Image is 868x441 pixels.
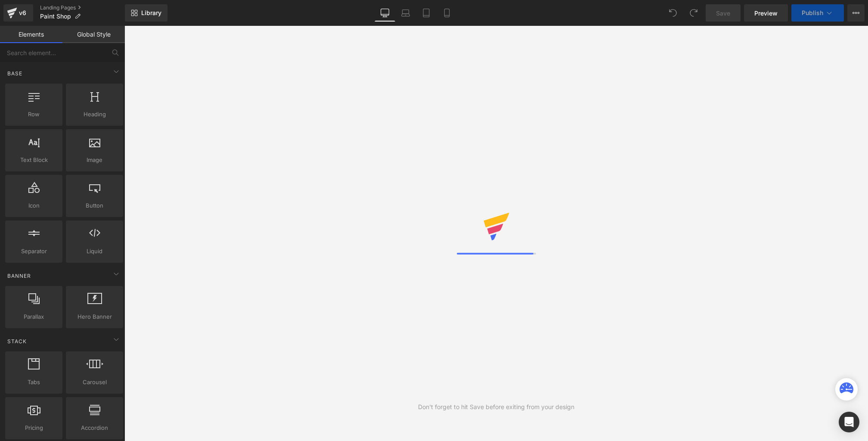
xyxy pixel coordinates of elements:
[791,4,844,22] button: Publish
[685,4,702,22] button: Redo
[802,9,823,16] span: Publish
[375,4,395,22] a: Desktop
[664,4,682,22] button: Undo
[839,412,859,432] div: Open Intercom Messenger
[68,312,121,321] span: Hero Banner
[716,9,730,18] span: Save
[125,4,167,22] a: New Library
[8,155,60,165] span: Text Block
[68,110,121,119] span: Heading
[416,4,437,22] a: Tablet
[68,378,121,387] span: Carousel
[62,26,125,43] a: Global Style
[6,337,28,345] span: Stack
[40,4,125,11] a: Landing Pages
[68,247,121,256] span: Liquid
[17,7,28,19] div: v6
[754,9,778,18] span: Preview
[40,13,71,20] span: Paint Shop
[8,378,60,387] span: Tabs
[395,4,416,22] a: Laptop
[8,423,60,432] span: Pricing
[3,4,33,22] a: v6
[847,4,865,22] button: More
[8,110,60,119] span: Row
[744,4,788,22] a: Preview
[437,4,457,22] a: Mobile
[68,155,121,165] span: Image
[8,201,60,210] span: Icon
[6,69,23,78] span: Base
[418,402,574,412] div: Don't forget to hit Save before exiting from your design
[68,423,121,432] span: Accordion
[6,272,32,280] span: Banner
[141,9,161,17] span: Library
[8,312,60,321] span: Parallax
[8,247,60,256] span: Separator
[68,201,121,210] span: Button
